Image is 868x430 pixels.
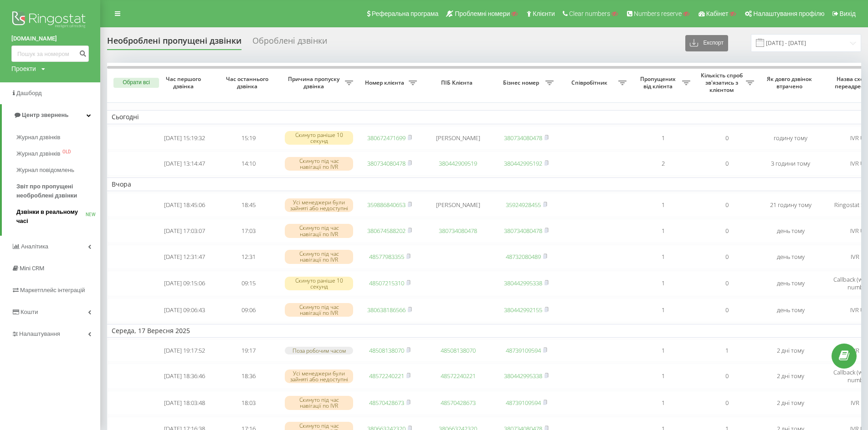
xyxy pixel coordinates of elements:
span: Час останнього дзвінка [224,76,273,90]
div: Скинуто раніше 10 секунд [285,131,353,145]
td: 1 [631,219,695,243]
div: Необроблені пропущені дзвінки [107,36,241,50]
span: Як довго дзвінок втрачено [766,76,815,90]
td: 09:15 [216,271,280,296]
td: [PERSON_NAME] [421,126,494,150]
a: 35924928455 [506,201,541,209]
img: Ringostat logo [11,9,89,32]
td: 3 години тому [759,152,822,176]
td: [DATE] 18:36:46 [153,364,216,389]
div: Оброблені дзвінки [252,36,327,50]
div: Скинуто під час навігації по IVR [285,303,353,317]
td: 2 дні тому [759,364,822,389]
a: 359886840653 [367,201,406,209]
td: 18:45 [216,193,280,217]
a: 48572240221 [369,372,404,380]
td: 2 дні тому [759,339,822,362]
td: день тому [759,298,822,322]
td: [DATE] 12:31:47 [153,245,216,269]
td: 21 годину тому [759,193,822,217]
span: Журнал дзвінків [16,149,60,158]
span: Дзвінки в реальному часі [16,207,86,226]
button: Експорт [685,35,728,51]
td: 2 дні тому [759,391,822,415]
td: [DATE] 19:17:52 [153,339,216,362]
span: Вихід [840,10,856,17]
a: 48508138070 [369,346,404,354]
td: 0 [695,126,759,150]
span: ПІБ Клієнта [429,79,487,86]
td: 14:10 [216,152,280,176]
span: Аналiтика [21,243,48,250]
span: Журнал повідомлень [16,166,74,175]
a: 380442995338 [504,372,542,380]
span: Кошти [21,309,38,315]
td: годину тому [759,126,822,150]
div: Скинуто раніше 10 секунд [285,277,353,290]
td: день тому [759,219,822,243]
div: Скинуто під час навігації по IVR [285,224,353,238]
a: Журнал повідомлень [16,162,100,178]
input: Пошук за номером [11,46,89,62]
span: Пропущених від клієнта [636,76,682,90]
span: Клієнти [533,10,555,17]
div: Поза робочим часом [285,347,353,354]
a: Центр звернень [2,104,100,126]
span: Mini CRM [20,265,44,272]
td: 1 [631,298,695,322]
a: Журнал дзвінківOLD [16,146,100,162]
a: 48572240221 [441,372,476,380]
button: Обрати всі [113,78,159,88]
td: 2 [631,152,695,176]
td: 1 [631,339,695,362]
a: 48570428673 [369,399,404,407]
a: 48739109594 [506,346,541,354]
span: Маркетплейс інтеграцій [20,287,85,293]
a: Звіт про пропущені необроблені дзвінки [16,178,100,204]
td: день тому [759,245,822,269]
span: Дашборд [16,90,42,96]
div: Усі менеджери були зайняті або недоступні [285,198,353,212]
span: Кабінет [706,10,729,17]
span: Проблемні номери [455,10,510,17]
a: [DOMAIN_NAME] [11,34,89,43]
td: 15:19 [216,126,280,150]
a: 380734080478 [504,134,542,142]
td: [DATE] 18:03:48 [153,391,216,415]
a: 380674588202 [367,227,406,235]
a: 380442995192 [504,159,542,167]
div: Скинуто під час навігації по IVR [285,250,353,263]
a: 380442995338 [504,279,542,287]
span: Причина пропуску дзвінка [285,76,345,90]
a: 380442992155 [504,306,542,314]
td: [DATE] 15:19:32 [153,126,216,150]
td: 12:31 [216,245,280,269]
td: 1 [695,339,759,362]
td: 1 [631,193,695,217]
td: 1 [631,391,695,415]
span: Співробітник [563,79,618,86]
td: 0 [695,219,759,243]
td: день тому [759,271,822,296]
a: Дзвінки в реальному часіNEW [16,204,100,229]
a: 48732080489 [506,253,541,261]
td: 0 [695,245,759,269]
span: Журнал дзвінків [16,133,60,142]
span: Бізнес номер [499,79,545,86]
a: 380734080478 [504,227,542,235]
a: 48577983355 [369,253,404,261]
td: 0 [695,364,759,389]
a: 380734080478 [439,227,477,235]
a: Журнал дзвінків [16,129,100,146]
a: 48508138070 [441,346,476,354]
span: Numbers reserve [634,10,682,17]
span: Налаштування профілю [753,10,824,17]
td: 09:06 [216,298,280,322]
td: 0 [695,152,759,176]
a: 380442909519 [439,159,477,167]
td: [DATE] 09:06:43 [153,298,216,322]
td: 1 [631,126,695,150]
span: Час першого дзвінка [160,76,209,90]
td: 18:03 [216,391,280,415]
a: 48739109594 [506,399,541,407]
